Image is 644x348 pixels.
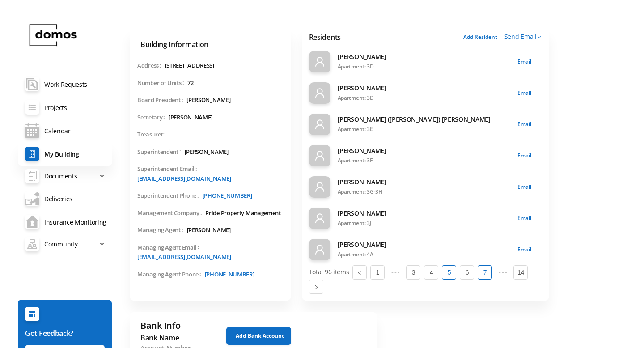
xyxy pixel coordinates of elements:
a: 6 [460,266,474,279]
span: Superintendent Email [137,165,201,174]
a: 5 [442,266,456,279]
span: Address [137,61,165,70]
li: 14 [513,265,528,280]
span: [PERSON_NAME] [187,226,231,235]
a: Send Emailicon: down [504,32,542,41]
a: [PHONE_NUMBER] [205,270,254,278]
h4: [PERSON_NAME] [338,208,510,218]
a: [PHONE_NUMBER] [203,191,252,199]
span: Superintendent [137,148,185,157]
h6: Residents [309,32,341,42]
div: Apartment: 3D [338,93,510,103]
li: Previous Page [352,265,367,280]
a: 7 [478,266,491,279]
button: Add Resident [456,28,504,46]
span: [STREET_ADDRESS] [165,61,214,70]
span: Superintendent Phone [137,191,203,200]
h6: Got Feedback? [25,328,105,339]
h4: [PERSON_NAME] [338,240,510,250]
span: 72 [187,79,193,88]
li: Total 96 items [309,265,349,280]
li: Next Page [309,280,323,294]
div: Apartment: 3F [338,156,510,166]
a: 4 [424,266,438,279]
i: icon: left [357,270,362,276]
span: [PERSON_NAME] [169,113,212,122]
button: Email [510,147,538,165]
li: 1 [370,265,385,280]
button: Email [510,241,538,259]
li: 6 [460,265,474,280]
div: Apartment: 3E [338,124,510,134]
span: Managing Agent [137,226,187,235]
a: 1 [371,266,384,279]
i: icon: user [314,213,325,224]
h4: [PERSON_NAME] [338,146,510,156]
li: 5 [442,265,456,280]
i: icon: user [314,244,325,255]
a: My Building [18,142,112,166]
h4: [PERSON_NAME] [338,52,510,62]
a: Deliveries [18,187,112,210]
span: Managing Agent Phone [137,270,205,279]
span: [PERSON_NAME] [185,148,229,157]
i: icon: user [314,88,325,98]
span: ••• [496,265,510,280]
li: 4 [424,265,438,280]
span: Community [44,235,77,253]
span: Secretary [137,113,169,122]
h4: [PERSON_NAME] ([PERSON_NAME]) [PERSON_NAME] [338,115,510,124]
span: Treasurer [137,130,169,139]
a: 14 [514,266,527,279]
span: Managing Agent Email [137,243,203,252]
i: icon: user [314,119,325,130]
a: Work Requests [18,72,112,96]
h6: Building Information [140,39,291,50]
span: Management Company [137,209,205,218]
span: Documents [44,167,77,185]
h6: Bank Name [140,332,216,343]
i: icon: down [537,35,542,39]
a: Insurance Monitoring [18,210,112,233]
span: Pride Property Management [205,209,281,218]
a: Projects [18,96,112,119]
button: Email [510,178,538,196]
i: icon: right [314,284,319,290]
div: Apartment: 3G-3H [338,187,510,197]
a: Calendar [18,119,112,142]
li: 7 [478,265,492,280]
a: [EMAIL_ADDRESS][DOMAIN_NAME] [137,253,231,261]
i: icon: user [314,56,325,67]
h4: [PERSON_NAME] [338,177,510,187]
div: Apartment: 4A [338,250,510,259]
span: ••• [388,265,402,280]
span: [PERSON_NAME] [186,96,230,105]
i: icon: user [314,150,325,161]
button: Email [510,115,538,133]
li: Next 5 Pages [496,265,510,280]
h4: [PERSON_NAME] [338,83,510,93]
span: Number of Units [137,79,187,88]
li: Previous 5 Pages [388,265,402,280]
div: Apartment: 3D [338,62,510,72]
a: [EMAIL_ADDRESS][DOMAIN_NAME] [137,174,231,182]
div: Apartment: 3J [338,218,510,228]
a: 3 [407,266,420,279]
button: Email [510,84,538,102]
button: Email [510,53,538,71]
li: 3 [406,265,420,280]
span: Board President [137,96,186,105]
h5: Bank Info [140,319,216,332]
button: Email [510,209,538,227]
button: Add Bank Account [226,327,291,345]
i: icon: user [314,182,325,192]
